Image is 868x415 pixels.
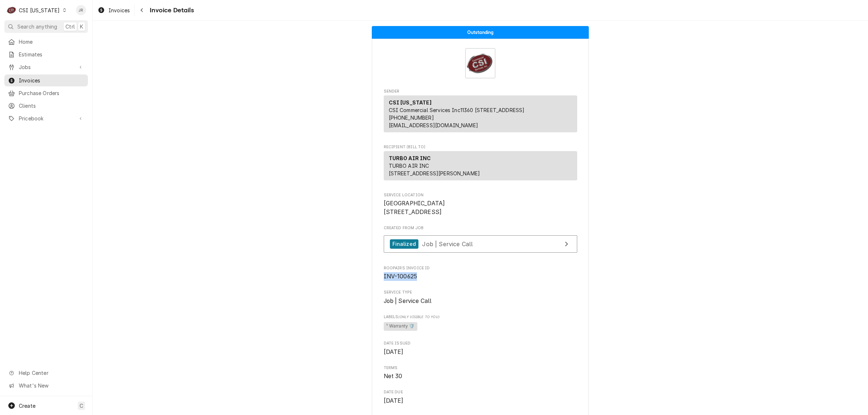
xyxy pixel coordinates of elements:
[384,341,577,346] span: Date Issued
[384,273,417,280] span: INV-100625
[19,89,84,97] span: Purchase Orders
[4,367,88,379] a: Go to Help Center
[384,372,577,381] span: Terms
[384,199,577,216] span: Service Location
[384,348,577,356] span: Date Issued
[4,36,88,48] a: Home
[384,297,577,305] span: Service Type
[384,151,577,183] div: Recipient (Bill To)
[384,341,577,356] div: Date Issued
[384,95,577,132] div: Sender
[7,5,17,15] div: CSI Kentucky's Avatar
[389,107,525,113] span: CSI Commercial Services Inc11360 [STREET_ADDRESS]
[19,51,84,58] span: Estimates
[384,290,577,305] div: Service Type
[384,389,577,405] div: Date Due
[384,200,445,215] span: [GEOGRAPHIC_DATA] [STREET_ADDRESS]
[384,192,577,217] div: Service Location
[19,102,84,110] span: Clients
[384,265,577,271] span: Roopairs Invoice ID
[384,322,418,331] span: ¹ Warranty 🛡️
[4,61,88,73] a: Go to Jobs
[389,163,480,176] span: TURBO AIR INC [STREET_ADDRESS][PERSON_NAME]
[384,290,577,295] span: Service Type
[19,38,84,46] span: Home
[80,402,83,410] span: C
[384,144,577,184] div: Invoice Recipient
[384,151,577,180] div: Recipient (Bill To)
[384,298,432,304] span: Job | Service Call
[384,89,577,94] span: Sender
[65,23,75,30] span: Ctrl
[384,235,577,253] a: View Job
[384,365,577,371] span: Terms
[17,23,57,30] span: Search anything
[384,95,577,135] div: Sender
[467,30,494,35] span: Outstanding
[136,4,148,16] button: Navigate back
[76,5,86,15] div: JR
[384,225,577,231] span: Created From Job
[384,373,403,380] span: Net 30
[19,369,84,377] span: Help Center
[19,7,60,14] div: CSI [US_STATE]
[76,5,86,15] div: Jessica Rentfro's Avatar
[384,321,577,332] span: [object Object]
[19,63,73,71] span: Jobs
[384,397,404,404] span: [DATE]
[384,365,577,381] div: Terms
[4,380,88,392] a: Go to What's New
[398,315,439,319] span: (Only Visible to You)
[4,48,88,60] a: Estimates
[19,403,35,409] span: Create
[384,265,577,281] div: Roopairs Invoice ID
[7,5,17,15] div: C
[80,23,83,30] span: K
[384,389,577,395] span: Date Due
[384,348,404,355] span: [DATE]
[4,20,88,33] button: Search anythingCtrlK
[384,272,577,281] span: Roopairs Invoice ID
[4,74,88,86] a: Invoices
[384,225,577,256] div: Created From Job
[148,5,193,15] span: Invoice Details
[384,192,577,198] span: Service Location
[384,314,577,332] div: [object Object]
[465,48,495,78] img: Logo
[372,26,589,39] div: Status
[19,115,73,122] span: Pricebook
[4,87,88,99] a: Purchase Orders
[389,122,478,128] a: [EMAIL_ADDRESS][DOMAIN_NAME]
[384,89,577,136] div: Invoice Sender
[109,7,130,14] span: Invoices
[19,382,84,389] span: What's New
[390,239,418,249] div: Finalized
[389,115,434,121] a: [PHONE_NUMBER]
[422,240,473,247] span: Job | Service Call
[19,77,84,84] span: Invoices
[4,100,88,112] a: Clients
[389,99,431,106] strong: CSI [US_STATE]
[95,4,133,16] a: Invoices
[384,314,577,320] span: Labels
[4,112,88,124] a: Go to Pricebook
[384,144,577,150] span: Recipient (Bill To)
[384,397,577,405] span: Date Due
[389,155,431,161] strong: TURBO AIR INC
